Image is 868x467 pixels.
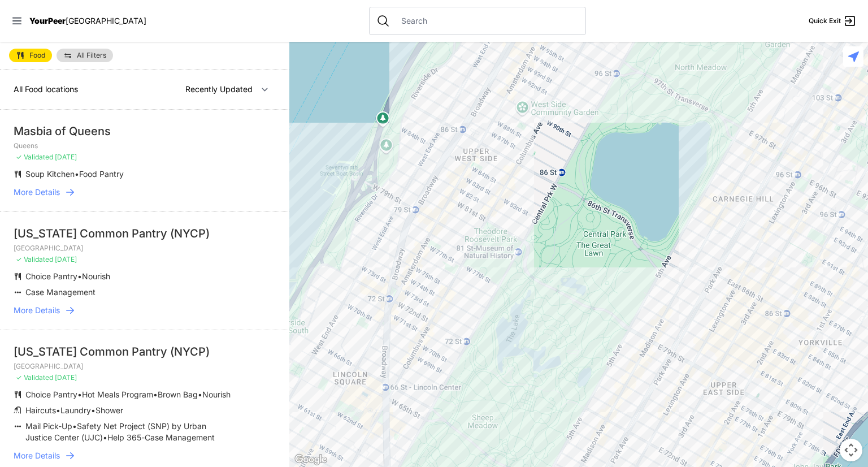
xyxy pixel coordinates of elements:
[77,271,82,281] span: •
[292,452,329,467] img: Google
[14,344,276,360] div: [US_STATE] Common Pantry (NYCP)
[25,421,72,431] span: Mail Pick-Up
[14,123,276,139] div: Masbia of Queens
[14,305,60,316] span: More Details
[14,244,276,253] p: [GEOGRAPHIC_DATA]
[55,255,77,263] span: [DATE]
[16,255,53,263] span: ✓ Validated
[9,49,52,62] a: Food
[25,169,75,179] span: Soup Kitchen
[840,439,862,461] button: Map camera controls
[809,16,841,25] span: Quick Exit
[14,362,276,371] p: [GEOGRAPHIC_DATA]
[29,52,45,59] span: Food
[14,450,60,461] span: More Details
[60,405,91,415] span: Laundry
[91,405,96,415] span: •
[77,52,106,59] span: All Filters
[292,452,329,467] a: Open this area in Google Maps (opens a new window)
[103,433,107,442] span: •
[82,390,153,399] span: Hot Meals Program
[198,390,202,399] span: •
[25,271,77,281] span: Choice Pantry
[79,169,124,179] span: Food Pantry
[809,14,857,28] a: Quick Exit
[153,390,158,399] span: •
[14,84,78,94] span: All Food locations
[14,226,276,241] div: [US_STATE] Common Pantry (NYCP)
[57,49,113,62] a: All Filters
[77,390,82,399] span: •
[14,187,276,198] a: More Details
[16,153,53,161] span: ✓ Validated
[202,390,231,399] span: Nourish
[25,390,77,399] span: Choice Pantry
[14,450,276,461] a: More Details
[25,421,206,442] span: Safety Net Project (SNP) by Urban Justice Center (UJC)
[14,305,276,316] a: More Details
[25,405,56,415] span: Haircuts
[96,405,123,415] span: Shower
[66,16,146,25] span: [GEOGRAPHIC_DATA]
[25,287,96,297] span: Case Management
[107,433,215,442] span: Help 365-Case Management
[158,390,198,399] span: Brown Bag
[16,373,53,382] span: ✓ Validated
[394,15,579,27] input: Search
[82,271,110,281] span: Nourish
[56,405,60,415] span: •
[75,169,79,179] span: •
[55,373,77,382] span: [DATE]
[14,141,276,150] p: Queens
[14,187,60,198] span: More Details
[29,16,66,25] span: YourPeer
[29,18,146,24] a: YourPeer[GEOGRAPHIC_DATA]
[55,153,77,161] span: [DATE]
[72,421,77,431] span: •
